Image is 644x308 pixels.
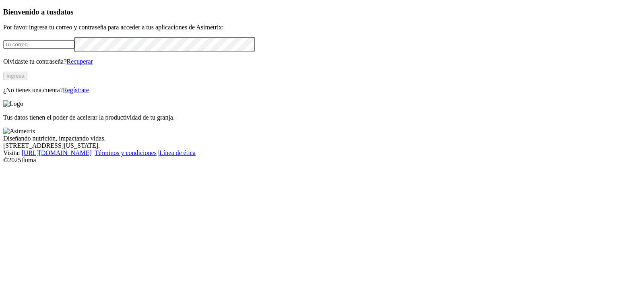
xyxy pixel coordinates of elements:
[3,58,641,65] p: Olvidaste tu contraseña?
[3,149,641,157] div: Visita : | |
[66,58,93,65] a: Recuperar
[3,87,641,94] p: ¿No tienes una cuenta?
[3,114,641,121] p: Tus datos tienen el poder de acelerar la productividad de tu granja.
[3,72,27,80] button: Ingresa
[3,135,641,142] div: Diseñando nutrición, impactando vidas.
[159,149,196,156] a: Línea de ética
[22,149,92,156] a: [URL][DOMAIN_NAME]
[56,8,74,16] span: datos
[63,87,89,93] a: Regístrate
[3,100,23,107] img: Logo
[3,128,35,135] img: Asimetrix
[3,40,74,49] input: Tu correo
[3,157,641,164] div: © 2025 Iluma
[95,149,157,156] a: Términos y condiciones
[3,142,641,149] div: [STREET_ADDRESS][US_STATE].
[3,24,641,31] p: Por favor ingresa tu correo y contraseña para acceder a tus aplicaciones de Asimetrix:
[3,8,641,17] h3: Bienvenido a tus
